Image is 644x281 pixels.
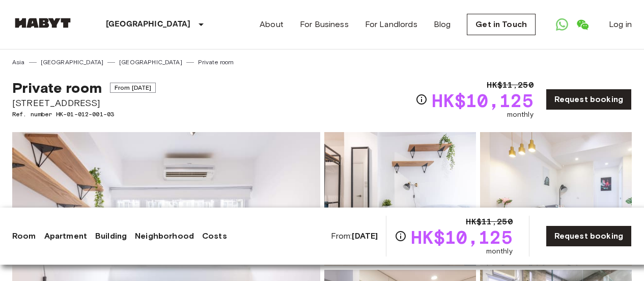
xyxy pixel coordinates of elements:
span: HK$10,125 [432,91,533,110]
span: [STREET_ADDRESS] [12,96,156,110]
span: HK$11,250 [487,79,533,91]
img: Habyt [12,18,73,28]
a: Costs [202,230,227,242]
a: Apartment [44,230,87,242]
a: Request booking [546,89,632,110]
a: Room [12,230,36,242]
svg: Check cost overview for full price breakdown. Please note that discounts apply to new joiners onl... [395,230,407,242]
span: Ref. number HK-01-012-001-03 [12,110,156,119]
a: Private room [198,58,234,67]
span: Private room [12,79,102,96]
span: HK$10,125 [411,228,512,246]
a: [GEOGRAPHIC_DATA] [119,58,182,67]
a: Get in Touch [467,14,536,35]
a: Blog [434,18,451,31]
a: Asia [12,58,25,67]
a: [GEOGRAPHIC_DATA] [41,58,104,67]
a: Open WeChat [572,14,593,35]
a: Building [95,230,127,242]
span: HK$11,250 [466,216,512,228]
a: For Landlords [365,18,417,31]
a: For Business [300,18,349,31]
svg: Check cost overview for full price breakdown. Please note that discounts apply to new joiners onl... [415,93,428,106]
span: From: [331,231,378,242]
img: Picture of unit HK-01-012-001-03 [324,132,476,266]
span: monthly [486,246,513,257]
span: monthly [507,110,534,120]
p: [GEOGRAPHIC_DATA] [106,18,191,31]
a: Neighborhood [135,230,194,242]
span: From [DATE] [110,83,156,93]
b: [DATE] [352,231,378,241]
a: About [260,18,284,31]
a: Request booking [546,225,632,247]
a: Log in [609,18,632,31]
a: Open WhatsApp [552,14,572,35]
img: Picture of unit HK-01-012-001-03 [480,132,632,266]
